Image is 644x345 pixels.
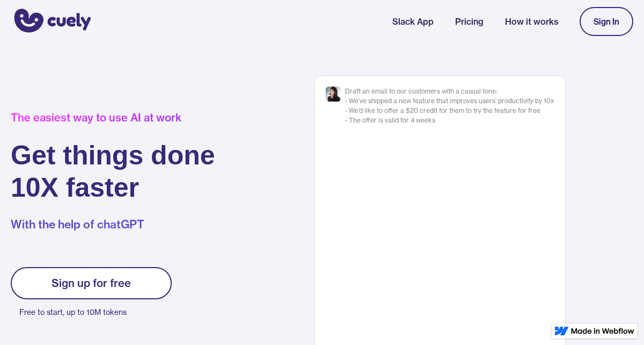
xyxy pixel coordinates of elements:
a: home [11,2,91,41]
h1: Get things done 10X faster [11,139,215,204]
a: Sign up for free [11,267,172,299]
div: The easiest way to use AI at work [11,111,215,124]
a: Slack App [392,15,434,28]
p: With the help of chatGPT [11,217,215,233]
a: Pricing [455,15,484,28]
a: How it works [505,15,558,28]
div: Sign up for free [52,277,131,290]
div: Sign In [594,17,619,26]
img: Made in Webflow [571,328,634,334]
p: Free to start, up to 10M tokens [19,305,172,320]
a: Sign In [580,7,633,36]
div: Draft an email to our customers with a casual tone: - We’ve shipped a new feature that improves u... [345,87,554,125]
